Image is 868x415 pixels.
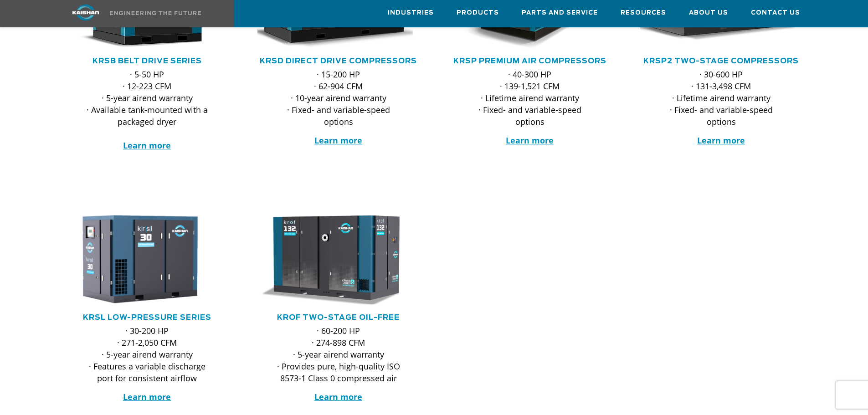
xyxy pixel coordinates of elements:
a: Resources [621,0,666,25]
p: · 30-200 HP · 271-2,050 CFM · 5-year airend warranty · Features a variable discharge port for con... [84,325,210,384]
a: Industries [388,0,434,25]
a: Products [457,0,499,25]
span: About Us [689,8,728,18]
img: kaishan logo [51,5,120,20]
div: krof132 [257,213,420,306]
a: Learn more [506,135,554,146]
a: KRSP Premium Air Compressors [453,57,606,65]
a: KRSD Direct Drive Compressors [260,57,417,65]
p: · 60-200 HP · 274-898 CFM · 5-year airend warranty · Provides pure, high-quality ISO 8573-1 Class... [276,325,401,384]
a: KRSP2 Two-Stage Compressors [643,57,799,65]
a: Learn more [697,135,745,146]
a: Learn more [123,391,171,402]
a: About Us [689,0,728,25]
p: · 40-300 HP · 139-1,521 CFM · Lifetime airend warranty · Fixed- and variable-speed options [467,68,593,128]
a: KROF TWO-STAGE OIL-FREE [277,314,400,321]
img: krof132 [251,213,413,306]
span: Industries [388,8,434,18]
span: Products [457,8,499,18]
a: KRSB Belt Drive Series [92,57,202,65]
span: Parts and Service [522,8,598,18]
a: Learn more [123,140,171,151]
img: Engineering the future [110,11,201,15]
span: Contact Us [751,8,800,18]
img: krsl30 [59,213,221,306]
p: · 15-200 HP · 62-904 CFM · 10-year airend warranty · Fixed- and variable-speed options [276,68,401,128]
a: Parts and Service [522,0,598,25]
span: Resources [621,8,666,18]
p: · 5-50 HP · 12-223 CFM · 5-year airend warranty · Available tank-mounted with a packaged dryer [84,68,210,151]
p: · 30-600 HP · 131-3,498 CFM · Lifetime airend warranty · Fixed- and variable-speed options [658,68,784,128]
a: Learn more [314,135,362,146]
a: KRSL Low-Pressure Series [83,314,211,321]
a: Learn more [314,391,362,402]
div: krsl30 [66,213,228,306]
a: Contact Us [751,0,800,25]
